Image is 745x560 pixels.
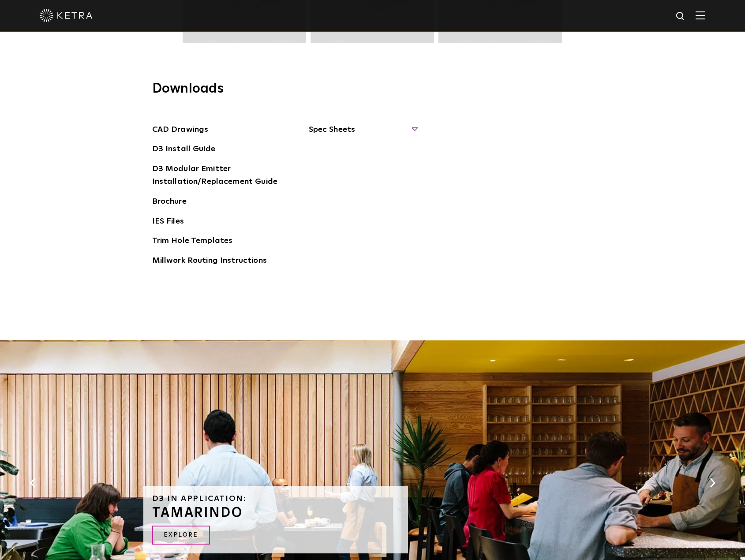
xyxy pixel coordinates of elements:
button: Next [708,477,717,489]
a: D3 Install Guide [152,143,215,157]
a: IES Files [152,215,184,229]
button: Previous [28,477,37,489]
a: Millwork Routing Instructions [152,254,267,269]
h3: Tamarindo [152,506,399,519]
span: Spec Sheets [309,123,417,143]
a: Brochure [152,195,187,209]
h6: D3 in application: [152,495,399,503]
a: Explore [152,526,210,545]
a: CAD Drawings [152,123,209,138]
a: D3 Modular Emitter Installation/Replacement Guide [152,163,285,190]
a: Trim Hole Templates [152,235,233,249]
img: Hamburger%20Nav.svg [696,11,705,19]
img: ketra-logo-2019-white [40,9,93,22]
img: search icon [675,11,686,22]
h3: Downloads [152,80,593,103]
